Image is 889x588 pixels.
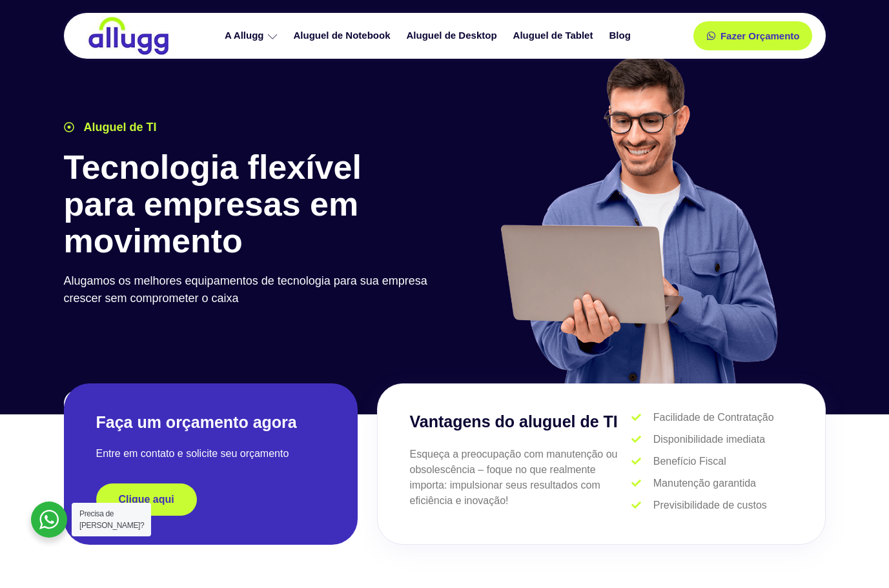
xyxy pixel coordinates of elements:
a: A Allugg [218,25,287,47]
a: Fazer Orçamento [693,21,813,50]
span: Manutenção garantida [650,476,756,491]
img: aluguel de ti para startups [496,54,781,383]
span: Previsibilidade de custos [650,498,767,513]
a: Aluguel de Notebook [287,25,400,47]
h3: Vantagens do aluguel de TI [410,410,632,434]
a: Blog [602,25,640,47]
p: Esqueça a preocupação com manutenção ou obsolescência – foque no que realmente importa: impulsion... [410,447,632,509]
a: Clique aqui [96,483,197,516]
h2: Faça um orçamento agora [96,412,325,433]
span: Clique aqui [119,494,174,505]
p: Entre em contato e solicite seu orçamento [96,446,325,461]
a: Aluguel de Tablet [507,25,603,47]
span: Benefício Fiscal [650,454,726,469]
iframe: Chat Widget [824,526,889,588]
p: Alugamos os melhores equipamentos de tecnologia para sua empresa crescer sem comprometer o caixa [64,272,438,307]
a: Aluguel de Desktop [400,25,507,47]
span: Disponibilidade imediata [650,432,765,447]
img: locação de TI é Allugg [87,16,170,56]
span: Aluguel de TI [81,119,157,136]
span: Fazer Orçamento [720,31,800,41]
span: Precisa de [PERSON_NAME]? [79,509,144,530]
span: Facilidade de Contratação [650,410,774,425]
h1: Tecnologia flexível para empresas em movimento [64,149,438,260]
